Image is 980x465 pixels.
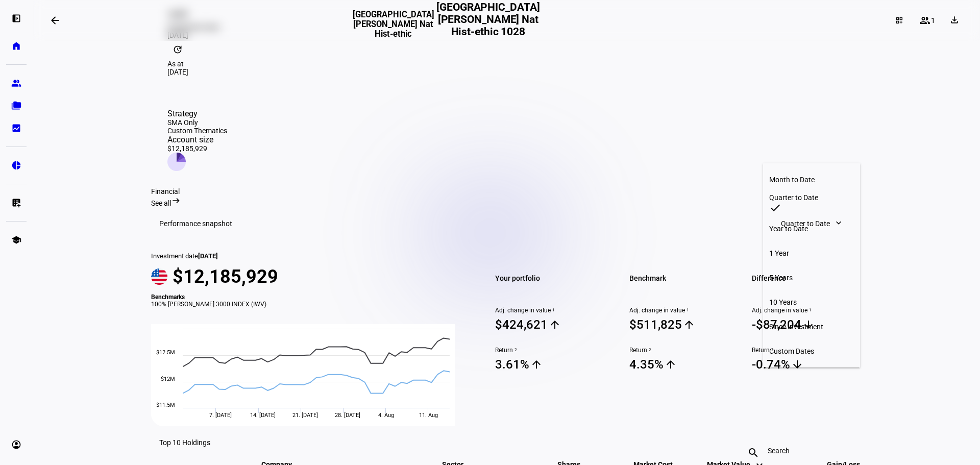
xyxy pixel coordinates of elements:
[769,274,854,282] div: 5 Years
[769,298,854,306] div: 10 Years
[769,347,854,355] div: Custom Dates
[769,225,854,233] div: Year to Date
[769,323,854,331] div: Since Investment
[769,249,854,257] div: 1 Year
[769,202,781,214] mat-icon: check
[769,176,854,184] div: Month to Date
[769,193,854,202] div: Quarter to Date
